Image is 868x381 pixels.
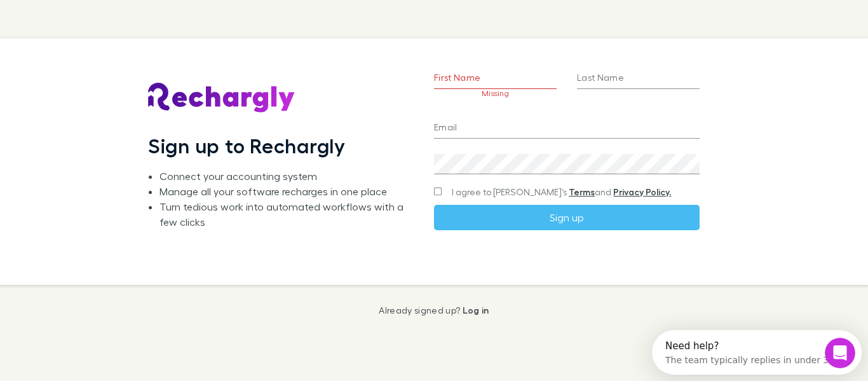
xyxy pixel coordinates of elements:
[613,186,671,197] a: Privacy Policy.
[463,305,489,315] a: Log in
[379,305,489,315] p: Already signed up?
[434,89,557,98] p: Missing
[434,205,700,230] button: Sign up
[13,21,182,34] div: The team typically replies in under 3h
[159,169,414,184] li: Connect your accounting system
[148,83,295,113] img: Rechargly's Logo
[825,338,855,368] iframe: Intercom live chat
[5,5,220,40] div: Open Intercom Messenger
[13,11,182,21] div: Need help?
[159,184,414,199] li: Manage all your software recharges in one place
[452,186,671,198] span: I agree to [PERSON_NAME]’s and
[652,330,862,375] iframe: Intercom live chat discovery launcher
[148,134,346,158] h1: Sign up to Rechargly
[569,186,595,197] a: Terms
[159,199,414,230] li: Turn tedious work into automated workflows with a few clicks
